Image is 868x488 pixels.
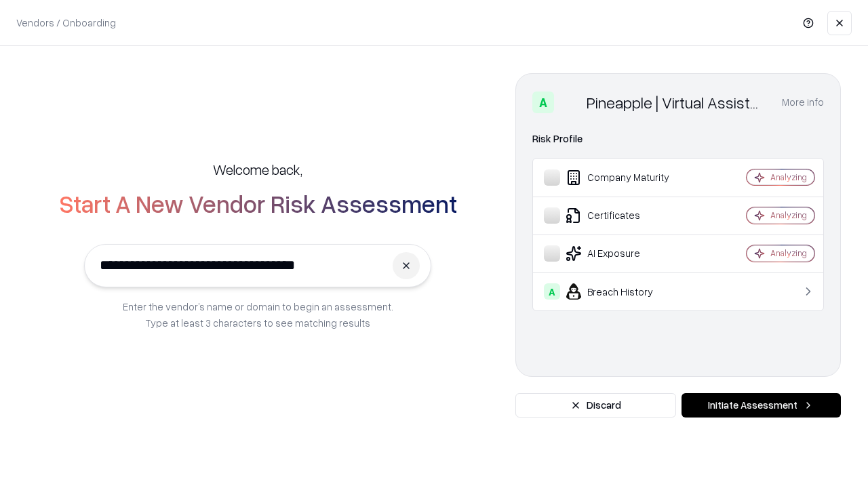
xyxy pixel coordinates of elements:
[544,207,706,224] div: Certificates
[123,298,393,331] p: Enter the vendor’s name or domain to begin an assessment. Type at least 3 characters to see match...
[544,169,706,186] div: Company Maturity
[544,283,560,300] div: A
[587,91,766,113] div: Pineapple | Virtual Assistant Agency
[59,190,457,217] h2: Start A New Vendor Risk Assessment
[515,393,676,418] button: Discard
[782,90,824,115] button: More info
[770,171,807,183] div: Analyzing
[532,131,824,147] div: Risk Profile
[770,209,807,221] div: Analyzing
[213,160,302,179] h5: Welcome back,
[770,247,807,259] div: Analyzing
[532,91,554,113] div: A
[16,16,116,30] p: Vendors / Onboarding
[682,393,841,418] button: Initiate Assessment
[544,245,706,262] div: AI Exposure
[559,91,581,113] img: Pineapple | Virtual Assistant Agency
[544,283,706,300] div: Breach History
